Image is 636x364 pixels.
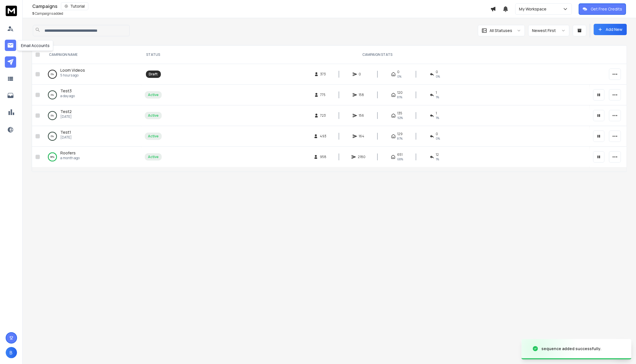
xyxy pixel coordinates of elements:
a: Loom Videos [60,67,85,73]
button: Get Free Credits [579,3,626,15]
a: Test2 [60,109,72,114]
span: 1 % [436,157,439,161]
p: 0 % [51,133,54,139]
a: Test3 [60,88,72,94]
span: 5 [32,11,34,16]
span: 156 [359,113,365,118]
p: All Statuses [490,28,512,33]
p: [DATE] [60,135,72,140]
span: 373 [320,72,326,76]
span: 958 [320,155,326,159]
span: 87 % [397,136,403,141]
span: 158 [359,93,365,97]
div: Draft [149,72,158,76]
span: 0 % [436,136,440,141]
div: Campaigns [32,2,490,10]
button: Add New [594,24,627,35]
td: 98%Roofersa month ago [42,147,141,167]
span: 81 % [397,95,403,99]
div: Active [148,113,159,118]
span: 92 % [397,116,403,120]
p: 5 hours ago [60,73,85,78]
span: 12 [436,152,439,157]
span: 164 [359,134,365,139]
span: 0 [397,70,400,74]
span: 0% [436,74,440,79]
div: Active [148,93,159,97]
p: 0 % [51,113,54,118]
td: 0%Loom Videos5 hours ago [42,64,141,85]
span: 68 % [397,157,403,161]
div: Active [148,134,159,139]
th: CAMPAIGN NAME [42,46,141,64]
span: 129 [397,132,403,136]
a: Test1 [60,129,71,135]
p: [DATE] [60,114,72,119]
span: 0 [359,72,365,76]
div: sequence added successfully. [541,346,601,352]
button: B [6,347,17,358]
span: 0% [397,74,402,79]
span: 0 [436,132,438,136]
span: 723 [320,113,326,118]
p: Campaigns added [32,11,63,16]
span: 1 [436,111,437,116]
th: CAMPAIGN STATS [165,46,590,64]
span: 651 [397,152,403,157]
p: My Workspace [519,6,549,12]
p: 98 % [50,154,55,160]
p: 0 % [51,92,54,98]
span: 120 [397,90,403,95]
span: 1 % [436,116,439,120]
div: Active [148,155,159,159]
span: 2180 [358,155,365,159]
button: Newest First [528,25,569,36]
th: STATUS [141,46,165,64]
span: 493 [320,134,326,139]
span: 135 [397,111,403,116]
span: 0 [436,70,438,74]
p: a month ago [60,156,80,160]
p: a day ago [60,94,75,98]
td: 0%Test3a day ago [42,85,141,105]
a: Roofers [60,150,76,156]
p: 0 % [51,71,54,77]
td: 0%Test2[DATE] [42,105,141,126]
td: 0%Test1[DATE] [42,126,141,147]
p: Get Free Credits [591,6,622,12]
span: 775 [320,93,326,97]
span: 1 % [436,95,439,99]
div: Email Accounts [17,40,53,51]
span: 1 [436,90,437,95]
button: Tutorial [61,2,88,10]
